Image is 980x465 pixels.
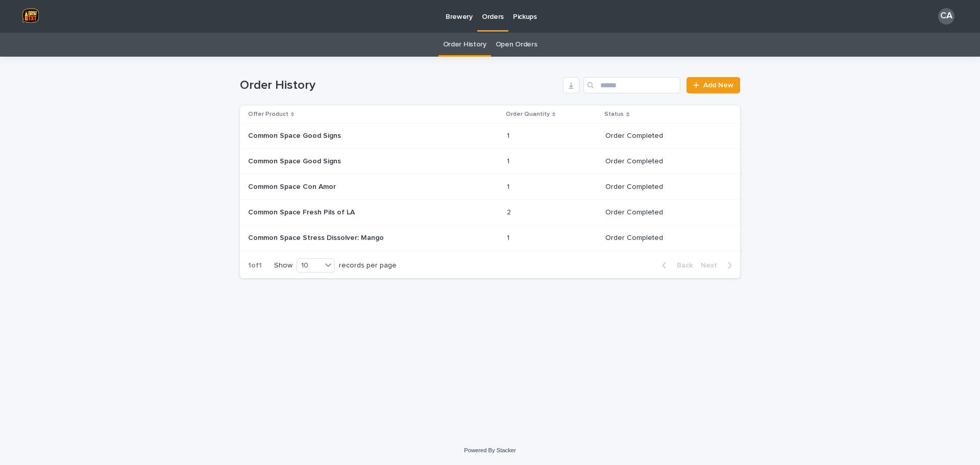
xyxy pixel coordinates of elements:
a: Powered By Stacker [464,447,516,453]
h1: Order History [240,78,559,93]
p: Order Completed [605,157,724,166]
div: 10 [297,260,322,271]
p: Status [604,109,624,120]
tr: Common Space Fresh Pils of LACommon Space Fresh Pils of LA 22 Order Completed [240,200,740,225]
span: Add New [703,82,733,89]
p: 1 [507,130,511,140]
input: Search [583,77,680,93]
p: Show [274,261,292,270]
tr: Common Space Stress Dissolver: MangoCommon Space Stress Dissolver: Mango 11 Order Completed [240,225,740,251]
tr: Common Space Good SignsCommon Space Good Signs 11 Order Completed [240,149,740,175]
p: 1 [507,232,511,242]
p: 1 [507,155,511,166]
p: Offer Product [248,109,288,120]
p: 1 [507,181,511,191]
span: Back [671,262,693,269]
div: CA [938,8,954,25]
p: Order Completed [605,234,724,242]
p: Common Space Good Signs [248,130,343,140]
p: Common Space Good Signs [248,155,343,166]
p: Order Completed [605,183,724,191]
p: 1 of 1 [240,253,270,278]
a: Add New [687,77,740,93]
p: Order Completed [605,208,724,217]
span: Next [701,262,723,269]
tr: Common Space Good SignsCommon Space Good Signs 11 Order Completed [240,124,740,149]
button: Back [654,261,697,270]
p: Common Space Fresh Pils of LA [248,206,357,217]
p: Order Completed [605,132,724,140]
p: 2 [507,206,513,217]
p: Common Space Stress Dissolver: Mango [248,232,386,242]
p: Order Quantity [506,109,550,120]
img: lZ4MnppGRKWyPqO0yWoC [20,6,41,27]
a: Order History [443,33,486,57]
p: Common Space Con Amor [248,181,338,191]
button: Next [697,261,740,270]
p: records per page [339,261,397,270]
a: Open Orders [496,33,537,57]
tr: Common Space Con AmorCommon Space Con Amor 11 Order Completed [240,174,740,200]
